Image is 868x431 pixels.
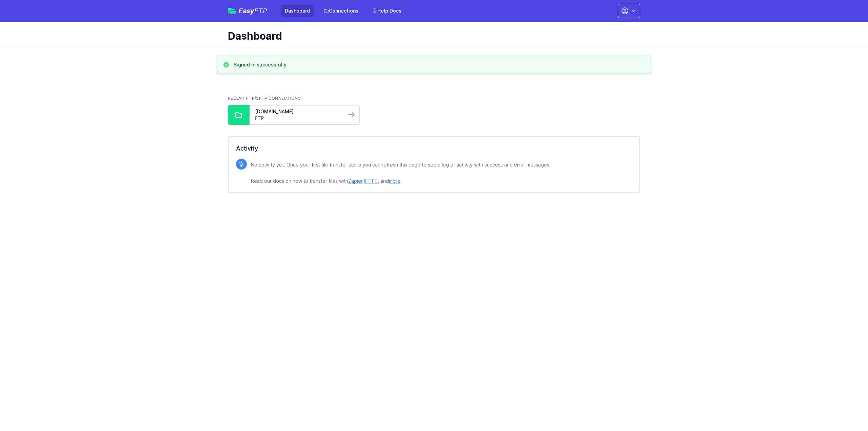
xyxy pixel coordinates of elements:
[234,61,288,68] h3: Signed in successfully.
[228,8,236,14] img: easyftp_logo.png
[255,115,340,122] a: FTP
[254,7,267,15] span: FTP
[281,5,314,17] a: Dashboard
[239,7,267,14] span: Easy
[348,178,362,184] a: Zapier
[389,178,400,184] a: more
[364,178,378,184] a: IFTTT
[834,397,860,423] iframe: Drift Widget Chat Controller
[255,108,340,115] a: [DOMAIN_NAME]
[228,7,267,14] a: EasyFTP
[236,144,632,153] h2: Activity
[251,161,551,185] p: No activity yet. Once your first file transfer starts you can refresh this page to see a log of a...
[319,5,362,17] a: Connections
[228,30,635,42] h1: Dashboard
[228,96,640,101] h2: Recent FTP/SFTP Connections
[368,5,406,17] a: Help Docs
